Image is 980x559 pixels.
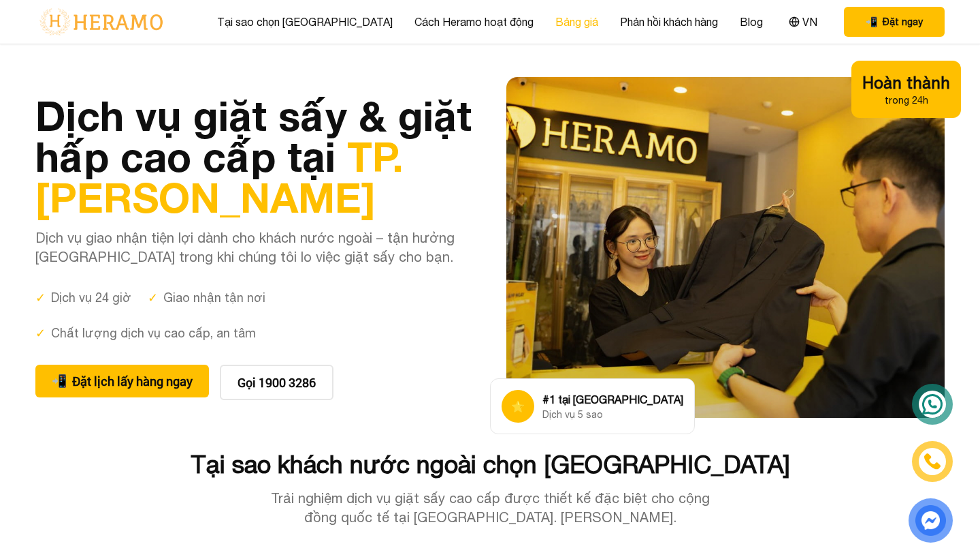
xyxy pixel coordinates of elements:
[52,372,67,391] span: phone
[785,13,821,31] button: VN
[620,14,718,30] a: Phản hồi khách hàng
[914,443,951,481] a: phone-icon
[35,132,404,222] span: TP. [PERSON_NAME]
[542,391,683,408] div: #1 tại [GEOGRAPHIC_DATA]
[925,454,940,469] img: phone-icon
[148,288,158,307] span: ✓
[883,15,923,29] span: Đặt ngay
[35,7,167,36] img: logo-with-text.png
[35,95,474,217] h1: Dịch vụ giặt sấy & giặt hấp cao cấp tại
[414,14,534,30] a: Cách Heramo hoạt động
[35,288,46,307] span: ✓
[35,324,256,343] div: Chất lượng dịch vụ cao cấp, an tâm
[35,451,945,478] h2: Tại sao khách nước ngoài chọn [GEOGRAPHIC_DATA]
[740,14,763,30] a: Blog
[35,365,209,397] button: phone Đặt lịch lấy hàng ngay
[217,14,393,30] a: Tại sao chọn [GEOGRAPHIC_DATA]
[511,398,525,414] span: star
[844,7,945,37] button: phone Đặt ngay
[35,324,46,343] span: ✓
[220,365,333,400] button: Gọi 1900 3286
[542,408,683,421] div: Dịch vụ 5 sao
[555,14,598,30] a: Bảng giá
[35,228,474,267] p: Dịch vụ giao nhận tiện lợi dành cho khách nước ngoài – tận hưởng [GEOGRAPHIC_DATA] trong khi chún...
[261,489,719,527] p: Trải nghiệm dịch vụ giặt sấy cao cấp được thiết kế đặc biệt cho cộng đồng quốc tế tại [GEOGRAPHIC...
[862,72,950,93] div: Hoàn thành
[148,288,265,307] div: Giao nhận tận nơi
[866,15,877,29] span: phone
[862,93,950,107] div: trong 24h
[35,288,131,307] div: Dịch vụ 24 giờ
